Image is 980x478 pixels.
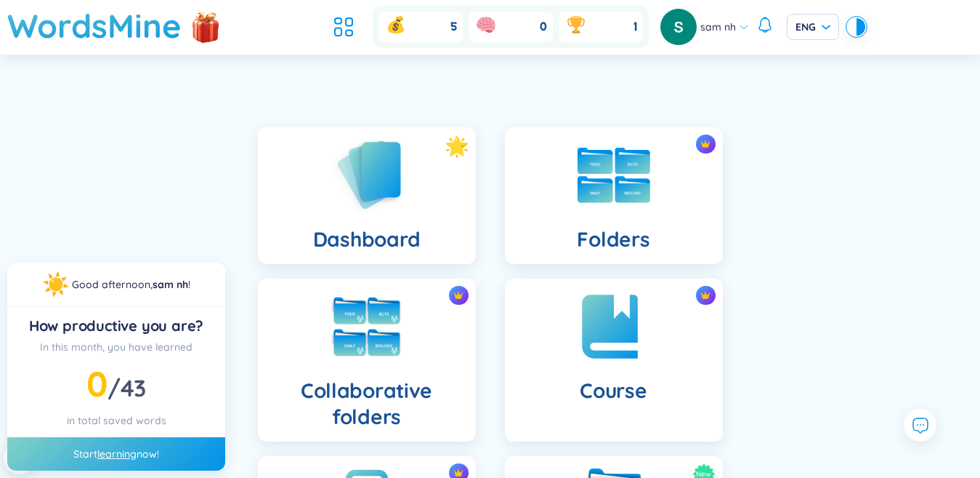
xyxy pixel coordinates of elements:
img: crown icon [453,290,463,300]
a: avatar [660,9,700,45]
img: avatar [660,9,697,45]
span: sam nh [700,19,736,35]
span: Good afternoon , [72,278,153,291]
div: How productive you are? [19,316,214,336]
img: crown icon [700,139,710,149]
span: 0 [86,362,108,405]
span: 0 [540,19,547,35]
img: crown icon [453,468,463,478]
a: Dashboard [243,127,490,264]
span: / [108,373,146,402]
span: 43 [121,373,146,402]
a: learning [97,447,137,461]
img: crown icon [700,290,710,300]
h4: Course [580,378,647,404]
span: 1 [633,19,637,35]
a: sam nh [153,278,188,291]
div: in total saved words [19,413,214,429]
a: crown iconCollaborative folders [243,279,490,442]
span: 5 [450,19,457,35]
h4: Folders [577,226,649,252]
h4: Dashboard [313,226,420,252]
img: flashSalesIcon.a7f4f837.png [191,4,220,48]
a: crown iconCourse [490,279,737,442]
a: crown iconFolders [490,127,737,264]
span: ENG [795,20,830,34]
div: ! [72,276,190,292]
div: Start now! [7,437,225,471]
div: In this month, you have learned [19,339,214,355]
h4: Collaborative folders [270,378,464,430]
